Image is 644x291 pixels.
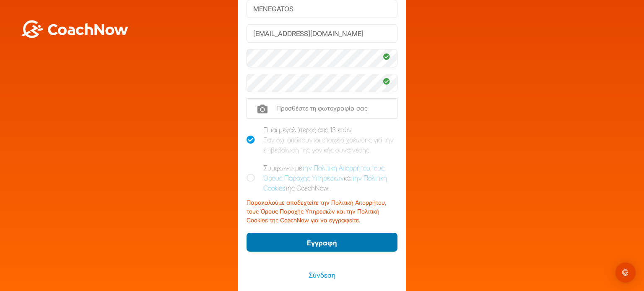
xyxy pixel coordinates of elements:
[370,164,371,172] font: ,
[285,184,331,192] font: της CoachNow .
[263,136,394,154] font: Εάν όχι, απαιτούνται στοιχεία χρέωσης για την επιβεβαίωση της γονικής συναίνεσης.
[247,233,397,252] button: Εγγραφή
[20,20,129,38] img: BwLJSsUCoWCh5upNqxVrqldRgqLPVwmV24tXu5FoVAoFEpwwqQ3VIfuoInZCoVCoTD4vwADAC3ZFMkVEQFDAAAAAElFTkSuQmCC
[247,24,397,43] input: E-mail
[344,174,352,182] font: και
[263,126,352,134] font: Είμαι μεγαλύτερος από 13 ετών
[307,239,337,247] font: Εγγραφή
[247,199,386,224] font: Παρακαλούμε αποδεχτείτε την Πολιτική Απορρήτου, τους Όρους Παροχής Υπηρεσιών και την Πολιτική Coo...
[263,164,302,172] font: Συμφωνώ με
[615,263,636,283] div: Άνοιγμα Intercom Messenger
[247,268,397,281] a: Σύνδεση
[302,164,370,172] a: την Πολιτική Απορρήτου
[309,271,335,279] font: Σύνδεση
